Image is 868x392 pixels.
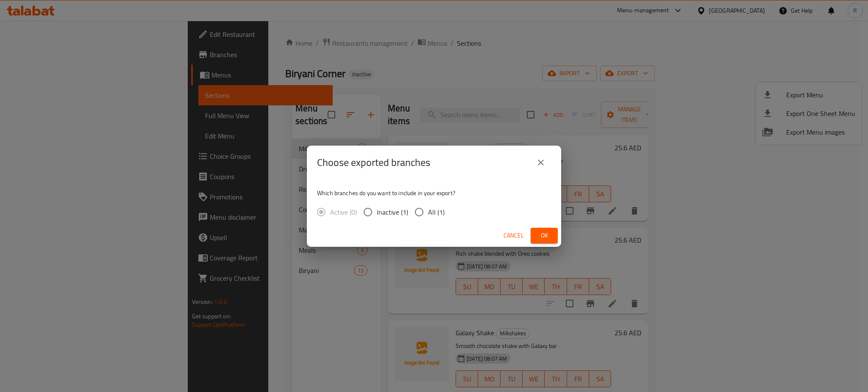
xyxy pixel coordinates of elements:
button: close [531,152,551,173]
span: Ok [537,230,551,241]
span: Inactive (1) [377,207,408,217]
p: Which branches do you want to include in your export? [317,189,551,197]
span: Active (0) [330,207,357,217]
button: Cancel [500,228,527,243]
span: Cancel [504,230,524,241]
button: Ok [531,228,558,243]
h2: Choose exported branches [317,156,430,169]
span: All (1) [428,207,445,217]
